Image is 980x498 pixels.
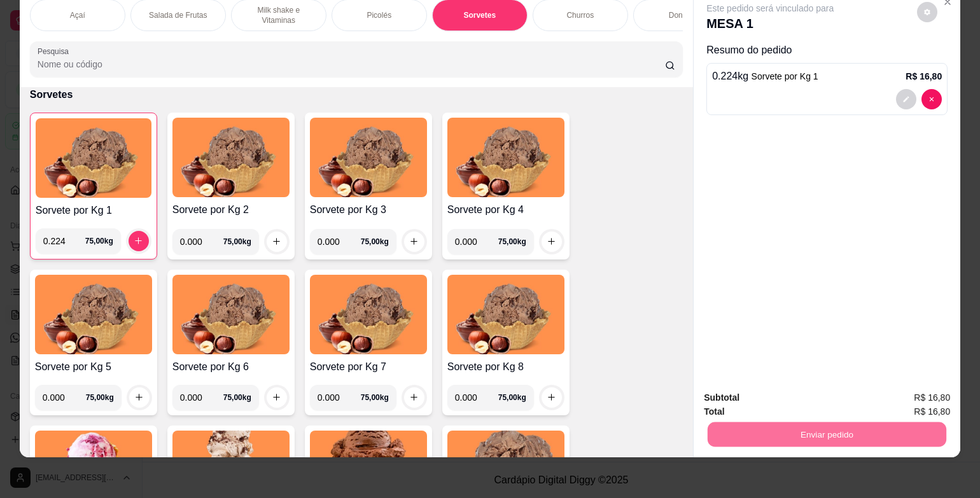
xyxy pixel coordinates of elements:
button: increase-product-quantity [267,387,287,408]
h4: Sorvete por Kg 2 [172,202,290,218]
button: increase-product-quantity [267,232,287,252]
p: Este pedido será vinculado para [706,2,834,15]
img: product-image [172,275,290,354]
p: Sorvetes [463,10,496,20]
p: Sorvetes [30,87,683,102]
input: 0.00 [43,385,86,410]
p: R$ 16,80 [906,70,942,83]
h4: Sorvete por Kg 1 [36,203,151,218]
h4: Sorvete por Kg 4 [447,202,564,218]
h4: Sorvete por Kg 7 [310,359,427,375]
p: Resumo do pedido [706,43,948,58]
button: Enviar pedido [708,422,946,446]
img: product-image [447,118,564,197]
p: Churros [566,10,594,20]
input: 0.00 [318,385,361,410]
img: product-image [310,275,427,354]
strong: Total [704,406,724,417]
input: 0.00 [180,229,223,254]
h4: Sorvete por Kg 6 [172,359,290,375]
h4: Sorvete por Kg 3 [310,202,427,218]
button: decrease-product-quantity [917,2,937,22]
p: Salada de Frutas [149,10,207,20]
input: 0.00 [318,229,361,254]
button: increase-product-quantity [129,387,150,408]
p: Donuts [669,10,693,20]
button: decrease-product-quantity [921,89,942,109]
span: R$ 16,80 [914,405,950,418]
input: Pesquisa [38,58,666,71]
p: 0.224 kg [712,69,818,84]
input: 0.00 [43,228,85,254]
img: product-image [35,275,152,354]
img: product-image [36,118,151,198]
p: MESA 1 [706,15,834,32]
span: Sorvete por Kg 1 [752,71,818,81]
h4: Sorvete por Kg 5 [35,359,152,375]
input: 0.00 [455,385,498,410]
img: product-image [447,275,564,354]
button: increase-product-quantity [129,231,149,251]
input: 0.00 [455,229,498,254]
button: increase-product-quantity [404,232,424,252]
label: Pesquisa [38,46,73,57]
p: Milk shake e Vitaminas [242,5,316,25]
button: increase-product-quantity [404,387,424,408]
h4: Sorvete por Kg 8 [447,359,564,375]
p: Açaí [70,10,85,20]
button: decrease-product-quantity [896,89,916,109]
input: 0.00 [180,385,223,410]
img: product-image [310,118,427,197]
img: product-image [172,118,290,197]
button: increase-product-quantity [542,232,562,252]
p: Picolés [367,10,391,20]
button: increase-product-quantity [542,387,562,408]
